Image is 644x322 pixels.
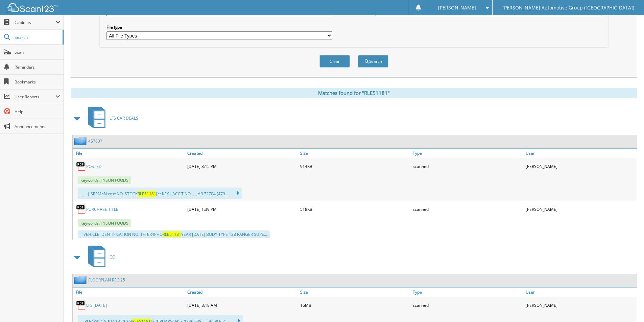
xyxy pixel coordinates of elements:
[163,231,181,237] span: RLE51181
[15,20,55,25] span: Cabinets
[15,64,60,70] span: Reminders
[299,298,411,312] div: 16MB
[88,138,102,144] a: 457637
[138,191,156,197] span: RLE51181
[84,105,138,131] a: LFS CAR DEALS
[78,176,131,184] span: Keywords: TYSON FOODS
[7,3,57,12] img: scan123-logo-white.svg
[358,55,388,68] button: Search
[524,202,637,216] div: [PERSON_NAME]
[411,288,524,297] a: Type
[76,161,86,171] img: PDF.png
[186,202,299,216] div: [DATE] 1:39 PM
[15,34,59,40] span: Search
[73,288,186,297] a: File
[78,230,270,238] div: ...VEHICLE IDENTIFICATION NO. 1FTER4PHO YEAR [DATE] BODY TYPE 128 RANGER SUPE...
[110,254,115,260] span: CO
[299,149,411,158] a: Size
[319,55,350,68] button: Clear
[411,149,524,158] a: Type
[74,276,88,284] img: folder2.png
[73,149,186,158] a: File
[15,94,55,100] span: User Reports
[86,164,102,169] a: POSTED
[76,204,86,214] img: PDF.png
[84,244,115,270] a: CO
[524,288,637,297] a: User
[106,24,332,30] label: File type
[610,290,644,322] iframe: Chat Widget
[299,288,411,297] a: Size
[78,188,242,199] div: ... _ | SRSMaN cost NO. STOCK [ct KEY| ACC’T NO ... , AR 72704 (479...
[88,277,125,283] a: FLOORPLAN REC 25
[15,49,60,55] span: Scan
[186,298,299,312] div: [DATE] 8:18 AM
[411,159,524,173] div: scanned
[524,298,637,312] div: [PERSON_NAME]
[15,79,60,85] span: Bookmarks
[186,149,299,158] a: Created
[524,149,637,158] a: User
[15,109,60,115] span: Help
[299,202,411,216] div: 518KB
[71,88,637,98] div: Matches found for "RLE51181"
[411,298,524,312] div: scanned
[186,159,299,173] div: [DATE] 3:15 PM
[411,202,524,216] div: scanned
[76,300,86,310] img: PDF.png
[299,159,411,173] div: 914KB
[15,124,60,129] span: Announcements
[524,159,637,173] div: [PERSON_NAME]
[78,219,131,227] span: Keywords: TYSON FOODS
[502,6,634,10] span: [PERSON_NAME] Automotive Group ([GEOGRAPHIC_DATA])
[438,6,476,10] span: [PERSON_NAME]
[74,137,88,145] img: folder2.png
[110,115,138,121] span: LFS CAR DEALS
[86,206,118,212] a: PURCHASE TITLE
[186,288,299,297] a: Created
[86,302,107,308] a: LFS [DATE]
